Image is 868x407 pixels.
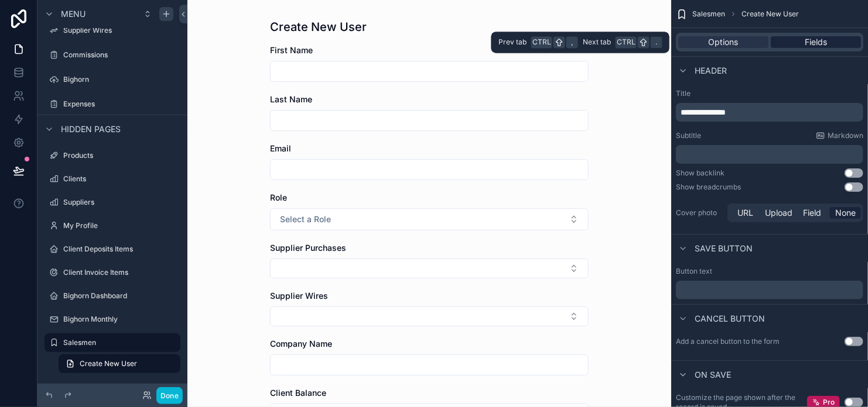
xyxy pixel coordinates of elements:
[270,339,332,349] span: Company Name
[270,94,312,104] span: Last Name
[805,36,827,48] span: Fields
[45,146,180,165] a: Products
[737,207,753,219] span: URL
[63,221,178,230] label: My Profile
[676,281,863,299] div: scrollable content
[616,36,637,48] span: Ctrl
[803,207,821,219] span: Field
[61,8,86,20] span: Menu
[45,70,180,89] a: Bighorn
[676,89,863,98] label: Title
[270,306,589,326] button: Select Button
[270,388,326,398] span: Client Balance
[63,291,178,301] label: Bighorn Dashboard
[63,50,178,60] label: Commissions
[270,243,346,253] span: Supplier Purchases
[835,207,856,219] span: None
[692,9,725,19] span: Salesmen
[63,99,178,109] label: Expenses
[45,193,180,212] a: Suppliers
[59,354,180,373] a: Create New User
[63,338,173,347] label: Salesmen
[63,26,178,35] label: Supplier Wires
[270,291,328,301] span: Supplier Wires
[45,46,180,64] a: Commissions
[531,36,552,48] span: Ctrl
[676,182,741,192] div: Show breadcrumbs
[45,333,180,352] a: Salesmen
[63,151,178,160] label: Products
[45,310,180,329] a: Bighorn Monthly
[676,131,701,140] label: Subtitle
[63,198,178,207] label: Suppliers
[741,9,799,19] span: Create New User
[63,315,178,324] label: Bighorn Monthly
[676,337,780,346] label: Add a cancel button to the form
[828,131,863,140] span: Markdown
[676,208,723,218] label: Cover photo
[695,313,765,325] span: Cancel button
[709,36,739,48] span: Options
[156,387,183,404] button: Done
[280,213,331,225] span: Select a Role
[63,174,178,184] label: Clients
[676,267,712,276] label: Button text
[695,369,731,381] span: On save
[652,37,661,47] span: .
[568,37,577,47] span: ,
[270,208,589,230] button: Select Button
[270,19,367,35] h1: Create New User
[63,268,178,277] label: Client Invoice Items
[695,65,727,77] span: Header
[498,37,527,47] span: Prev tab
[63,244,178,254] label: Client Deposits Items
[765,207,792,219] span: Upload
[270,45,313,55] span: First Name
[45,287,180,305] a: Bighorn Dashboard
[61,123,121,135] span: Hidden pages
[45,95,180,113] a: Expenses
[270,192,287,202] span: Role
[45,240,180,258] a: Client Deposits Items
[676,145,863,164] div: scrollable content
[270,143,291,153] span: Email
[80,359,137,368] span: Create New User
[270,258,589,278] button: Select Button
[583,37,611,47] span: Next tab
[45,21,180,40] a: Supplier Wires
[676,168,725,178] div: Show backlink
[45,263,180,282] a: Client Invoice Items
[816,131,863,140] a: Markdown
[45,216,180,235] a: My Profile
[676,103,863,122] div: scrollable content
[63,75,178,84] label: Bighorn
[695,243,753,254] span: Save button
[45,170,180,188] a: Clients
